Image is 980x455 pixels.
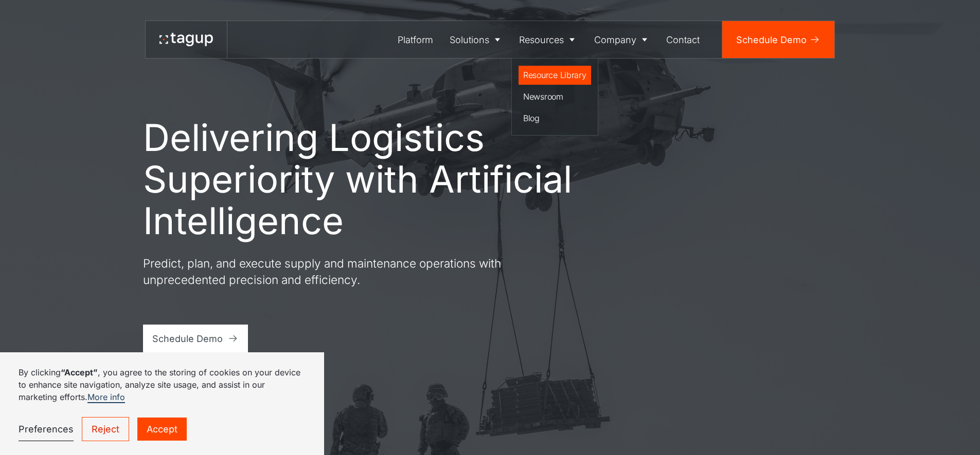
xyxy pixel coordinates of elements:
a: Resources [511,21,586,58]
a: Platform [390,21,442,58]
div: Schedule Demo [736,33,807,47]
a: More info [87,392,125,403]
strong: “Accept” [61,367,98,377]
div: Company [594,33,636,47]
nav: Resources [511,58,599,136]
p: By clicking , you agree to the storing of cookies on your device to enhance site navigation, anal... [19,366,306,403]
div: Contact [666,33,700,47]
div: Platform [398,33,433,47]
a: Accept [137,418,187,441]
div: Schedule Demo [152,332,223,346]
a: Company [586,21,658,58]
h1: Delivering Logistics Superiority with Artificial Intelligence [143,117,575,241]
div: Resources [519,33,564,47]
div: Blog [523,112,586,124]
a: Resource Library [519,66,591,85]
div: Solutions [450,33,489,47]
p: Predict, plan, and execute supply and maintenance operations with unprecedented precision and eff... [143,255,513,288]
a: Contact [658,21,708,58]
div: Newsroom [523,90,586,103]
a: Schedule Demo [143,325,248,352]
a: Reject [82,417,129,441]
a: Preferences [19,418,74,441]
a: Schedule Demo [722,21,834,58]
div: Resource Library [523,69,586,81]
a: Solutions [441,21,511,58]
a: Blog [519,109,591,128]
a: Newsroom [519,87,591,107]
